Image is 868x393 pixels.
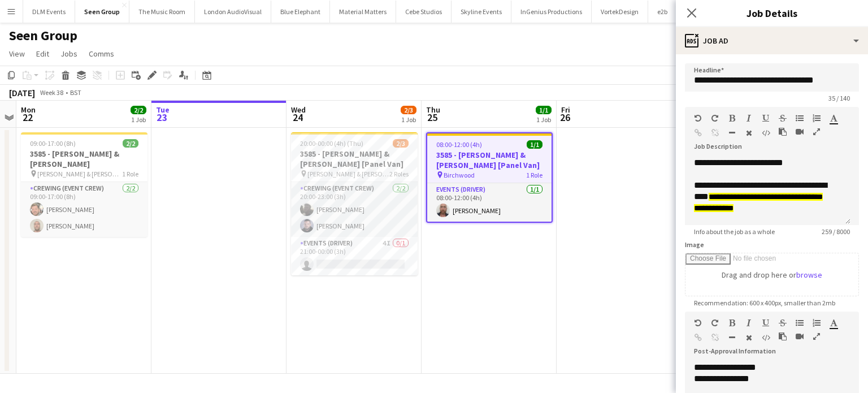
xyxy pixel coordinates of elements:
[444,171,475,179] span: Birchwood
[676,27,868,54] div: Job Ad
[427,183,552,222] app-card-role: Events (Driver)1/108:00-12:00 (4h)[PERSON_NAME]
[436,140,482,149] span: 08:00-12:00 (4h)
[779,114,787,123] button: Strikethrough
[427,150,552,170] h3: 3585 - [PERSON_NAME] & [PERSON_NAME] [Panel Van]
[762,318,770,327] button: Underline
[291,237,418,275] app-card-role: Events (Driver)4I0/121:00-00:00 (3h)
[396,1,452,23] button: Cebe Studios
[21,182,147,237] app-card-role: Crewing (Event Crew)2/209:00-17:00 (8h)[PERSON_NAME][PERSON_NAME]
[728,114,736,123] button: Bold
[813,227,859,236] span: 259 / 8000
[685,299,844,307] span: Recommendation: 600 x 400px, smaller than 2mb
[830,318,837,327] button: Text Color
[426,132,553,223] app-job-card: 08:00-12:00 (4h)1/13585 - [PERSON_NAME] & [PERSON_NAME] [Panel Van] Birchwood1 RoleEvents (Driver...
[300,139,363,148] span: 20:00-00:00 (4h) (Thu)
[84,46,119,61] a: Comms
[745,114,753,123] button: Italic
[526,171,542,179] span: 1 Role
[762,128,770,137] button: HTML Code
[330,1,396,23] button: Material Matters
[813,332,821,341] button: Fullscreen
[393,139,409,148] span: 2/3
[711,318,719,327] button: Redo
[745,128,753,137] button: Clear Formatting
[5,46,29,61] a: View
[728,318,736,327] button: Bold
[561,105,570,115] span: Fri
[536,115,551,124] div: 1 Job
[9,87,35,98] div: [DATE]
[694,318,702,327] button: Undo
[676,6,868,20] h3: Job Details
[23,1,75,23] button: DLM Events
[291,132,418,275] app-job-card: 20:00-00:00 (4h) (Thu)2/33585 - [PERSON_NAME] & [PERSON_NAME] [Panel Van] [PERSON_NAME] & [PERSON...
[21,132,147,237] app-job-card: 09:00-17:00 (8h)2/23585 - [PERSON_NAME] & [PERSON_NAME] [PERSON_NAME] & [PERSON_NAME]1 RoleCrewin...
[813,127,821,136] button: Fullscreen
[70,88,81,97] div: BST
[131,115,146,124] div: 1 Job
[19,111,36,124] span: 22
[307,170,389,178] span: [PERSON_NAME] & [PERSON_NAME]
[56,46,82,61] a: Jobs
[819,94,859,102] span: 35 / 140
[559,111,570,124] span: 26
[154,111,170,124] span: 23
[123,139,138,148] span: 2/2
[21,149,147,169] h3: 3585 - [PERSON_NAME] & [PERSON_NAME]
[452,1,511,23] button: Skyline Events
[291,182,418,237] app-card-role: Crewing (Event Crew)2/220:00-23:00 (3h)[PERSON_NAME][PERSON_NAME]
[745,318,753,327] button: Italic
[401,106,416,114] span: 2/3
[195,1,271,23] button: London AudioVisual
[389,170,409,178] span: 2 Roles
[592,1,648,23] button: VortekDesign
[424,111,440,124] span: 25
[156,105,170,115] span: Tue
[536,106,552,114] span: 1/1
[728,128,736,137] button: Horizontal Line
[289,111,306,124] span: 24
[685,227,784,236] span: Info about the job as a whole
[796,127,804,136] button: Insert video
[694,114,702,123] button: Undo
[796,114,804,123] button: Unordered List
[37,170,122,178] span: [PERSON_NAME] & [PERSON_NAME]
[129,1,195,23] button: The Music Room
[37,88,66,97] span: Week 38
[813,318,821,327] button: Ordered List
[291,149,418,169] h3: 3585 - [PERSON_NAME] & [PERSON_NAME] [Panel Van]
[648,1,677,23] button: e2b
[511,1,592,23] button: InGenius Productions
[75,1,129,23] button: Seen Group
[89,49,114,59] span: Comms
[762,114,770,123] button: Underline
[779,332,787,341] button: Paste as plain text
[762,333,770,342] button: HTML Code
[830,114,837,123] button: Text Color
[60,49,77,59] span: Jobs
[9,27,77,44] h1: Seen Group
[271,1,330,23] button: Blue Elephant
[527,140,542,149] span: 1/1
[426,105,440,115] span: Thu
[711,114,719,123] button: Redo
[779,127,787,136] button: Paste as plain text
[291,105,306,115] span: Wed
[9,49,25,59] span: View
[401,115,416,124] div: 1 Job
[796,332,804,341] button: Insert video
[813,114,821,123] button: Ordered List
[30,139,76,148] span: 09:00-17:00 (8h)
[122,170,138,178] span: 1 Role
[728,333,736,342] button: Horizontal Line
[36,49,49,59] span: Edit
[21,105,36,115] span: Mon
[745,333,753,342] button: Clear Formatting
[32,46,54,61] a: Edit
[796,318,804,327] button: Unordered List
[131,106,146,114] span: 2/2
[779,318,787,327] button: Strikethrough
